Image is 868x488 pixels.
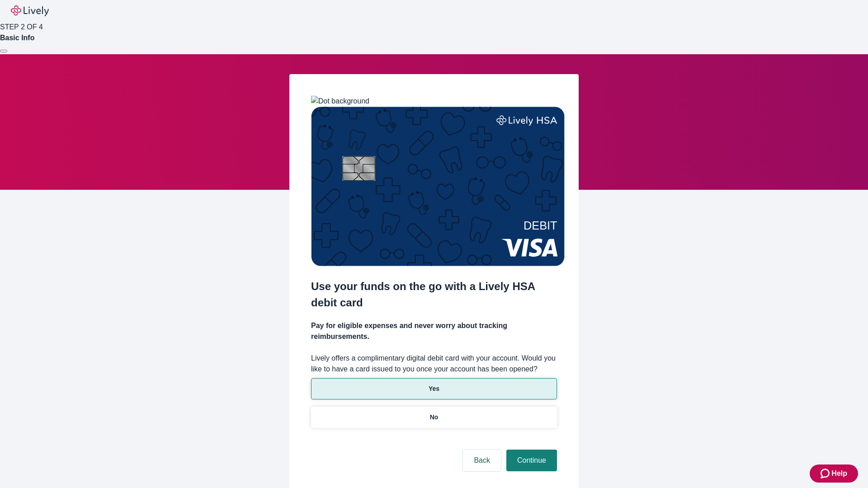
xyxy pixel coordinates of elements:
[430,413,439,422] p: No
[429,384,439,394] p: Yes
[311,96,369,107] img: Dot background
[311,107,565,266] img: Debit card
[810,465,858,483] button: Zendesk support iconHelp
[311,320,557,342] h4: Pay for eligible expenses and never worry about tracking reimbursements.
[506,450,557,471] button: Continue
[311,278,557,311] h2: Use your funds on the go with a Lively HSA debit card
[831,468,847,479] span: Help
[311,378,557,399] button: Yes
[311,407,557,428] button: No
[311,353,557,375] label: Lively offers a complimentary digital debit card with your account. Would you like to have a card...
[11,5,49,16] img: Lively
[463,450,501,471] button: Back
[821,468,831,479] svg: Zendesk support icon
